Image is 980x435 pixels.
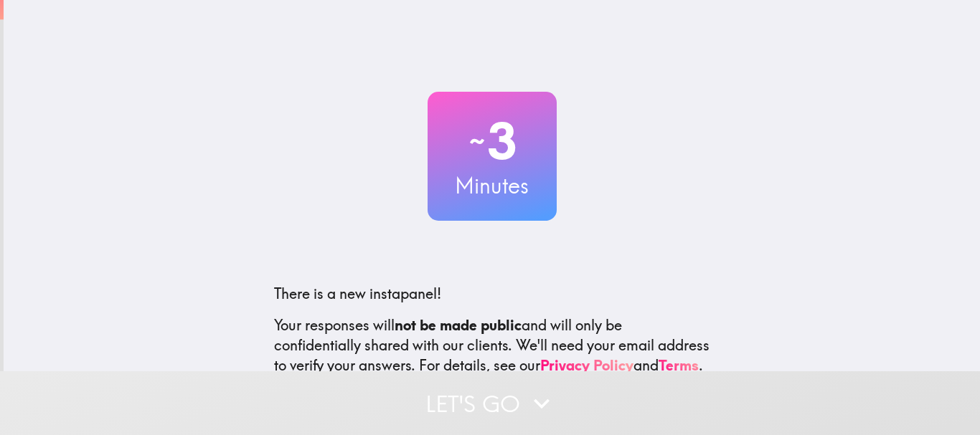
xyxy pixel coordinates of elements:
h2: 3 [428,112,557,171]
p: Your responses will and will only be confidentially shared with our clients. We'll need your emai... [274,315,710,376]
span: There is a new instapanel! [274,285,441,302]
h3: Minutes [428,171,557,201]
a: Terms [659,356,699,374]
a: Privacy Policy [540,356,633,374]
b: not be made public [395,316,522,334]
span: ~ [467,120,487,163]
